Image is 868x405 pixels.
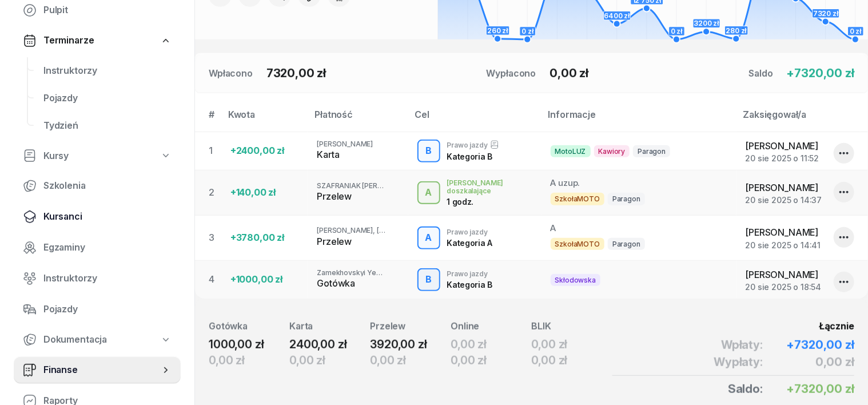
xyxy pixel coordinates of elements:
[317,189,399,204] div: Przelew
[14,327,181,353] a: Dokumentacja
[14,203,181,231] a: Kursanci
[736,107,868,132] th: Zaksięgował/a
[43,3,172,18] span: Pulpit
[289,352,370,368] div: 0,00 zł
[447,228,492,236] div: Prawo jazdy
[209,352,289,368] div: 0,00 zł
[447,238,492,248] div: Kategoria A
[417,181,440,204] button: A
[532,319,612,334] div: BLIK
[487,66,536,80] div: Wypłacono
[370,336,451,352] div: 3920,00 zł
[209,231,221,245] div: 3
[43,178,172,193] span: Szkolenia
[317,148,399,162] div: Karta
[14,265,181,292] a: Instruktorzy
[417,268,440,291] button: B
[34,57,181,85] a: Instruktorzy
[608,238,645,250] span: Paragon
[746,182,819,193] span: [PERSON_NAME]
[532,352,612,368] div: 0,00 zł
[787,338,795,352] span: +
[551,193,604,205] span: SzkołaMOTO
[230,272,299,287] div: +1000,00 zł
[447,197,507,207] div: 1 godz.
[317,226,433,235] span: [PERSON_NAME], [PERSON_NAME]
[541,107,736,132] th: Informacje
[43,209,172,224] span: Kursanci
[447,140,499,149] div: Prawo jazdy
[608,193,645,205] span: Paragon
[317,276,399,291] div: Gotówka
[209,272,221,287] div: 4
[308,107,408,132] th: Płatność
[317,181,418,190] span: SZAFRANIAK [PERSON_NAME]
[421,183,437,202] div: A
[34,112,181,140] a: Tydzień
[746,282,822,292] span: 20 sie 2025 o 18:54
[421,270,436,289] div: B
[451,319,531,334] div: Online
[746,269,819,280] span: [PERSON_NAME]
[447,152,499,161] div: Kategoria B
[551,145,591,157] span: MotoLUZ
[451,336,531,352] div: 0,00 zł
[728,381,763,397] span: Saldo:
[43,302,172,317] span: Pojazdy
[43,91,172,106] span: Pojazdy
[746,227,819,238] span: [PERSON_NAME]
[594,145,630,157] span: Kawiory
[43,33,94,48] span: Terminarze
[43,118,172,133] span: Tydzień
[14,356,181,384] a: Finanse
[612,319,854,334] div: Łącznie
[746,140,819,152] span: [PERSON_NAME]
[43,63,172,78] span: Instruktorzy
[289,319,370,334] div: Karta
[447,179,532,194] div: [PERSON_NAME] doszkalające
[14,143,181,169] a: Kursy
[721,337,763,353] span: Wpłaty:
[14,172,181,200] a: Szkolenia
[209,185,221,200] div: 2
[551,177,727,189] div: A uzup.
[421,228,437,248] div: A
[195,107,221,132] th: #
[14,27,181,54] a: Terminarze
[551,223,727,234] div: A
[209,144,221,158] div: 1
[209,66,253,80] div: Wpłacono
[417,140,440,162] button: B
[447,280,492,289] div: Kategoria B
[749,66,773,80] div: Saldo
[317,268,392,277] span: Zamekhovskyi Yevhen
[14,296,181,323] a: Pojazdy
[551,238,604,250] span: SzkołaMOTO
[408,107,541,132] th: Cel
[209,319,289,334] div: Gotówka
[43,149,69,164] span: Kursy
[633,145,670,157] span: Paragon
[746,240,821,250] span: 20 sie 2025 o 14:41
[230,144,299,158] div: +2400,00 zł
[451,352,531,368] div: 0,00 zł
[14,234,181,261] a: Egzaminy
[230,231,299,245] div: +3780,00 zł
[370,319,451,334] div: Przelew
[714,354,763,370] span: Wypłaty:
[43,332,107,347] span: Dokumentacja
[787,66,795,80] span: +
[43,240,172,255] span: Egzaminy
[230,185,299,200] div: +140,00 zł
[34,85,181,112] a: Pojazdy
[417,227,440,249] button: A
[746,195,822,205] span: 20 sie 2025 o 14:37
[317,235,399,249] div: Przelew
[447,270,492,277] div: Prawo jazdy
[746,153,819,163] span: 20 sie 2025 o 11:52
[289,336,370,352] div: 2400,00 zł
[43,271,172,286] span: Instruktorzy
[787,382,795,396] span: +
[551,274,600,286] span: Skłodowska
[209,336,289,352] div: 1000,00 zł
